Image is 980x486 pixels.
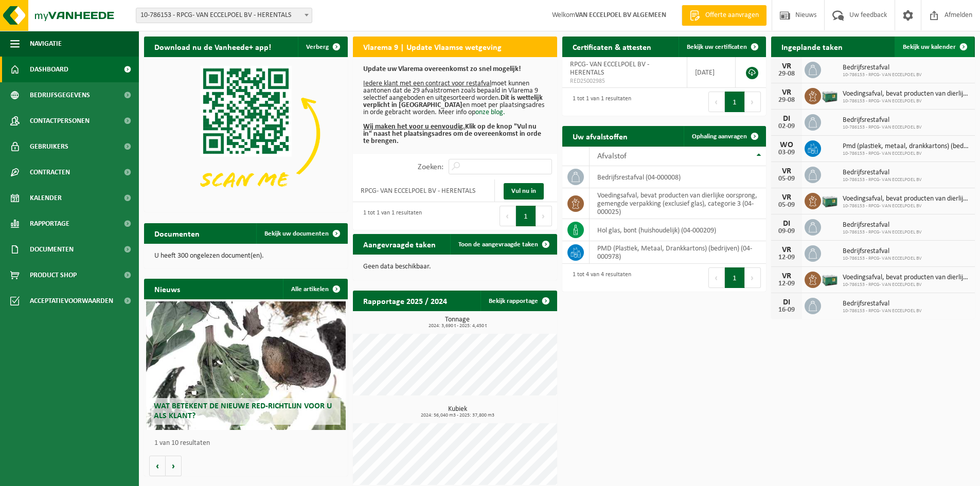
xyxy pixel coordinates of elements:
button: 1 [725,267,745,288]
span: Bedrijfsrestafval [843,169,922,177]
span: Voedingsafval, bevat producten van dierlijke oorsprong, gemengde verpakking (exc... [843,195,970,203]
h3: Tonnage [358,316,557,329]
span: Product Shop [30,262,77,288]
p: 1 van 10 resultaten [154,440,343,447]
span: Voedingsafval, bevat producten van dierlijke oorsprong, gemengde verpakking (exc... [843,90,970,98]
td: bedrijfsrestafval (04-000008) [590,166,766,188]
h2: Aangevraagde taken [353,234,446,254]
div: 05-09 [776,175,797,183]
div: DI [776,115,797,123]
div: 12-09 [776,280,797,287]
span: 10-786153 - RPCG- VAN ECCELPOEL BV [843,203,970,209]
span: Afvalstof [597,152,627,160]
button: Volgende [166,456,182,476]
h2: Certificaten & attesten [562,37,662,57]
h2: Vlarema 9 | Update Vlaamse wetgeving [353,37,512,57]
span: Pmd (plastiek, metaal, drankkartons) (bedrijven) [843,142,970,151]
span: Toon de aangevraagde taken [458,241,538,248]
h2: Documenten [144,223,210,243]
h3: Kubiek [358,406,557,418]
a: Bekijk uw documenten [256,223,347,244]
b: Dit is wettelijk verplicht in [GEOGRAPHIC_DATA] [363,94,543,109]
span: Voedingsafval, bevat producten van dierlijke oorsprong, gemengde verpakking (exc... [843,274,970,282]
span: 10-786153 - RPCG- VAN ECCELPOEL BV [843,282,970,288]
span: 10-786153 - RPCG- VAN ECCELPOEL BV [843,308,922,314]
td: RPCG- VAN ECCELPOEL BV - HERENTALS [353,179,495,202]
div: 02-09 [776,123,797,130]
span: Bedrijfsrestafval [843,116,922,124]
div: 29-08 [776,70,797,78]
u: Wij maken het voor u eenvoudig. [363,123,465,131]
strong: VAN ECCELPOEL BV ALGEMEEN [575,11,666,19]
a: Alle artikelen [283,279,347,299]
div: 1 tot 4 van 4 resultaten [567,266,631,289]
span: Offerte aanvragen [703,10,761,21]
div: 12-09 [776,254,797,261]
span: Rapportage [30,211,69,237]
button: 1 [516,206,536,226]
div: 29-08 [776,97,797,104]
h2: Download nu de Vanheede+ app! [144,37,281,57]
div: 1 tot 1 van 1 resultaten [358,205,422,227]
span: Bekijk uw kalender [903,44,956,50]
div: 1 tot 1 van 1 resultaten [567,91,631,113]
span: Acceptatievoorwaarden [30,288,113,314]
button: Next [745,92,761,112]
td: PMD (Plastiek, Metaal, Drankkartons) (bedrijven) (04-000978) [590,241,766,264]
div: 16-09 [776,307,797,314]
button: Vorige [149,456,166,476]
span: RPCG- VAN ECCELPOEL BV - HERENTALS [570,61,649,77]
a: Bekijk rapportage [480,291,556,311]
img: PB-LB-0680-HPE-GN-01 [821,270,839,287]
span: 2024: 56,040 m3 - 2025: 37,800 m3 [358,413,557,418]
td: voedingsafval, bevat producten van dierlijke oorsprong, gemengde verpakking (exclusief glas), cat... [590,188,766,219]
p: moet kunnen aantonen dat de 29 afvalstromen zoals bepaald in Vlarema 9 selectief aangeboden en ui... [363,66,546,145]
span: RED25002985 [570,77,679,85]
span: Contracten [30,159,70,185]
img: PB-LB-0680-HPE-GN-01 [821,86,839,104]
td: hol glas, bont (huishoudelijk) (04-000209) [590,219,766,241]
span: 10-786153 - RPCG- VAN ECCELPOEL BV [843,72,922,78]
div: DI [776,298,797,307]
img: PB-LB-0680-HPE-GN-01 [821,191,839,209]
span: Bedrijfsrestafval [843,247,922,256]
div: WO [776,141,797,149]
h2: Nieuws [144,279,190,299]
a: Wat betekent de nieuwe RED-richtlijn voor u als klant? [146,301,346,430]
span: 2024: 3,690 t - 2025: 4,450 t [358,323,557,329]
button: Verberg [298,37,347,57]
span: 10-786153 - RPCG- VAN ECCELPOEL BV [843,229,922,236]
img: Download de VHEPlus App [144,57,348,210]
a: onze blog. [475,109,505,116]
a: Bekijk uw certificaten [679,37,765,57]
u: Iedere klant met een contract voor restafval [363,80,491,87]
a: Toon de aangevraagde taken [450,234,556,255]
div: VR [776,246,797,254]
span: 10-786153 - RPCG- VAN ECCELPOEL BV - HERENTALS [136,8,312,23]
span: Bedrijfsrestafval [843,64,922,72]
button: Previous [708,267,725,288]
span: 10-786153 - RPCG- VAN ECCELPOEL BV [843,177,922,183]
b: Update uw Vlarema overeenkomst zo snel mogelijk! [363,65,521,73]
span: Ophaling aanvragen [692,133,747,140]
div: VR [776,272,797,280]
div: VR [776,62,797,70]
a: Bekijk uw kalender [895,37,974,57]
a: Ophaling aanvragen [684,126,765,147]
a: Offerte aanvragen [682,5,767,26]
div: VR [776,193,797,202]
div: DI [776,220,797,228]
span: Bedrijfsrestafval [843,221,922,229]
label: Zoeken: [418,163,443,171]
button: Previous [500,206,516,226]
span: 10-786153 - RPCG- VAN ECCELPOEL BV [843,256,922,262]
span: Bekijk uw certificaten [687,44,747,50]
div: VR [776,88,797,97]
span: Wat betekent de nieuwe RED-richtlijn voor u als klant? [154,402,332,420]
span: Verberg [306,44,329,50]
span: 10-786153 - RPCG- VAN ECCELPOEL BV [843,98,970,104]
button: Previous [708,92,725,112]
td: [DATE] [687,57,736,88]
span: 10-786153 - RPCG- VAN ECCELPOEL BV [843,151,970,157]
span: Bedrijfsrestafval [843,300,922,308]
